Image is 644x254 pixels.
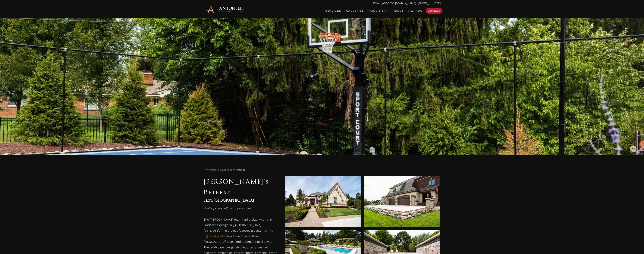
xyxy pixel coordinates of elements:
[204,1,441,6] p: | [PHONE_NUMBER]
[204,167,441,173] nav: Breadcrumbs
[204,168,245,172] span: » »
[407,8,424,13] a: Awards
[426,8,442,14] a: Contact
[324,8,343,13] a: Services
[408,9,422,12] span: Awards
[204,168,211,172] a: Home
[204,206,252,210] em: gunite | sun shelf | auto pool cover
[428,9,440,12] span: Contact
[212,168,225,172] a: Pool & Spa
[204,197,278,204] h4: Troy, [GEOGRAPHIC_DATA]
[393,9,404,12] span: About
[369,9,388,12] span: Pool & Spa
[204,176,278,197] h1: [PERSON_NAME]'s Retreat
[325,9,341,12] span: Services
[367,8,389,13] a: Pool & Spa
[372,2,416,5] a: [EMAIL_ADDRESS][DOMAIN_NAME]
[226,168,245,172] span: Baller’s Retreat
[344,8,365,13] a: Galleries
[346,9,364,12] span: Galleries
[391,8,405,13] a: About
[204,4,245,14] img: Antonelli Horizontal Logo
